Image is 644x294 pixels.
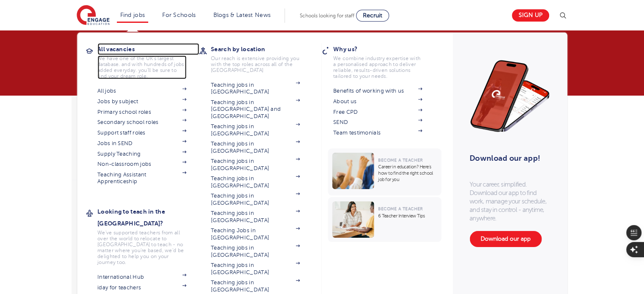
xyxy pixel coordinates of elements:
p: 6 Teacher Interview Tips [378,213,437,219]
span: Become a Teacher [378,158,423,162]
a: Recruit [356,10,389,22]
a: Secondary school roles [97,119,186,126]
h3: Search by location [211,43,312,55]
a: Benefits of working with us [333,88,422,94]
a: Jobs in SEND [97,140,186,147]
a: Sign up [512,9,549,22]
p: Our reach is extensive providing you with the top roles across all of the [GEOGRAPHIC_DATA] [211,55,300,73]
a: For Schools [162,12,196,18]
a: Teaching jobs in [GEOGRAPHIC_DATA] [211,192,300,206]
a: Teaching jobs in [GEOGRAPHIC_DATA] [211,210,300,224]
p: We've supported teachers from all over the world to relocate to [GEOGRAPHIC_DATA] to teach - no m... [97,230,186,265]
a: Jobs by subject [97,98,186,105]
a: Teaching jobs in [GEOGRAPHIC_DATA] [211,279,300,293]
span: Become a Teacher [378,206,423,211]
a: All vacanciesWe have one of the UK's largest database. and with hundreds of jobs added everyday. ... [97,43,199,79]
a: Free CPD [333,109,422,115]
a: Teaching jobs in [GEOGRAPHIC_DATA] and [GEOGRAPHIC_DATA] [211,99,300,120]
a: Teaching jobs in [GEOGRAPHIC_DATA] [211,140,300,154]
a: Teaching jobs in [GEOGRAPHIC_DATA] [211,245,300,258]
a: Non-classroom jobs [97,161,186,168]
h3: Looking to teach in the [GEOGRAPHIC_DATA]? [97,206,199,229]
a: About us [333,98,422,105]
a: Become a Teacher6 Teacher Interview Tips [328,197,443,242]
h3: Download our app! [470,149,546,168]
a: Teaching jobs in [GEOGRAPHIC_DATA] [211,175,300,189]
a: Blogs & Latest News [213,12,271,18]
p: Career in education? Here’s how to find the right school job for you [378,164,437,183]
a: Teaching Jobs in [GEOGRAPHIC_DATA] [211,227,300,241]
span: Schools looking for staff [300,13,354,19]
a: All jobs [97,88,186,94]
a: Teaching jobs in [GEOGRAPHIC_DATA] [211,123,300,137]
a: Teaching Assistant Apprenticeship [97,171,186,185]
a: Search by locationOur reach is extensive providing you with the top roles across all of the [GEOG... [211,43,312,73]
a: Download our app [470,231,542,247]
h3: All vacancies [97,43,199,55]
img: Engage Education [77,5,110,26]
a: Team testimonials [333,129,422,136]
a: Supply Teaching [97,151,186,157]
a: Primary school roles [97,109,186,115]
h3: Why us? [333,43,435,55]
a: Become a TeacherCareer in education? Here’s how to find the right school job for you [328,148,443,195]
a: International Hub [97,274,186,280]
p: We have one of the UK's largest database. and with hundreds of jobs added everyday. you'll be sur... [97,55,186,79]
a: SEND [333,119,422,126]
a: Looking to teach in the [GEOGRAPHIC_DATA]?We've supported teachers from all over the world to rel... [97,206,199,265]
a: Teaching jobs in [GEOGRAPHIC_DATA] [211,82,300,96]
span: Recruit [363,12,382,19]
p: We combine industry expertise with a personalised approach to deliver reliable, results-driven so... [333,55,422,79]
a: iday for teachers [97,284,186,291]
a: Why us?We combine industry expertise with a personalised approach to deliver reliable, results-dr... [333,43,435,79]
a: Support staff roles [97,129,186,136]
a: Teaching jobs in [GEOGRAPHIC_DATA] [211,158,300,172]
a: Teaching jobs in [GEOGRAPHIC_DATA] [211,262,300,276]
p: Your career, simplified. Download our app to find work, manage your schedule, and stay in control... [470,180,550,223]
a: Find jobs [120,12,145,18]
